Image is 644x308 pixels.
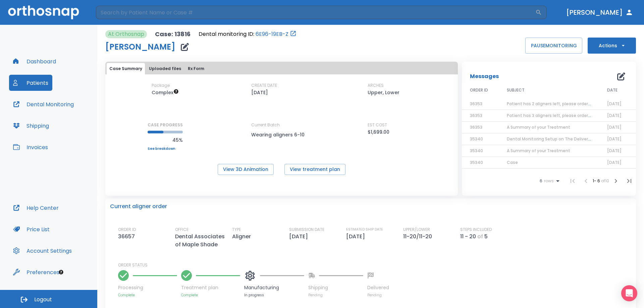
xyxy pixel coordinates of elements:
span: A Summary of your Treatment [507,124,570,130]
button: Dashboard [9,53,60,69]
button: [PERSON_NAME] [563,6,636,18]
p: Delivered [367,284,389,291]
p: 36657 [118,233,138,241]
span: 6 [540,179,542,183]
span: [DATE] [607,148,622,153]
p: ARCHES [368,82,384,88]
p: Upper, Lower [368,88,399,97]
span: rows [542,179,554,183]
p: Pending [367,293,389,298]
p: OFFICE [175,227,189,233]
span: Patient has 2 aligners left, please order next set! [507,101,608,107]
p: Case: 13816 [155,30,191,38]
p: Dental Associates of Maple Shade [175,233,232,249]
span: SUBJECT [507,87,525,93]
span: [DATE] [607,101,622,107]
p: of [477,233,483,241]
p: 45% [148,136,183,144]
p: [DATE] [346,233,368,241]
p: Shipping [308,284,363,291]
button: Case Summary [107,63,145,74]
span: 35340 [470,148,483,153]
button: Rx Form [185,63,207,74]
span: Case [507,160,518,165]
div: Open patient in dental monitoring portal [199,30,297,38]
span: 36353 [470,113,482,118]
h1: [PERSON_NAME] [105,43,175,51]
p: ESTIMATED SHIP DATE [346,227,383,233]
span: Patient has 3 aligners left, please order next set! [507,113,608,118]
button: Uploaded files [146,63,184,74]
p: Aligner [232,233,254,241]
button: Dental Monitoring [9,96,78,112]
p: Dental monitoring ID: [199,30,254,38]
p: In progress [244,293,304,298]
span: ORDER ID [470,87,488,93]
span: 36353 [470,124,482,130]
p: Complete [181,293,240,298]
div: Open Intercom Messenger [621,285,637,301]
span: 36353 [470,101,482,107]
p: TYPE [232,227,241,233]
span: [DATE] [607,113,622,118]
button: PAUSEMONITORING [525,38,582,54]
button: Actions [588,38,636,54]
span: Up to 50 Steps (100 aligners) [152,89,179,96]
p: EST COST [368,122,387,128]
span: 35340 [470,160,483,165]
p: Current aligner order [110,202,167,210]
span: [DATE] [607,124,622,130]
p: ORDER STATUS [118,262,631,268]
p: 5 [484,233,488,241]
button: Invoices [9,139,52,155]
button: Price List [9,221,54,237]
button: Shipping [9,118,53,134]
p: $1,699.00 [368,128,389,136]
p: Wearing aligners 6-10 [251,131,312,139]
span: 35340 [470,136,483,142]
p: STEPS INCLUDED [460,227,492,233]
p: ORDER ID [118,227,136,233]
a: See breakdown [148,147,183,151]
button: View 3D Animation [218,164,274,175]
input: Search by Patient Name or Case # [96,6,535,19]
p: Processing [118,284,177,291]
p: Messages [470,72,499,80]
p: Current Batch [251,122,312,128]
p: [DATE] [289,233,311,241]
p: Package [152,82,170,88]
p: At Orthosnap [108,30,144,38]
img: Orthosnap [8,5,79,19]
button: Preferences [9,264,63,280]
p: CASE PROGRESS [148,122,183,128]
span: of 10 [601,178,609,184]
span: [DATE] [607,136,622,142]
p: 11-20/11-20 [403,233,435,241]
p: SUBMISSION DATE [289,227,324,233]
span: 1 - 6 [593,178,601,184]
p: Pending [308,293,363,298]
span: A Summary of your Treatment [507,148,570,153]
span: Dental Monitoring Setup on The Delivery Day [507,136,599,142]
p: UPPER/LOWER [403,227,430,233]
button: Account Settings [9,243,76,259]
a: 6E96-19EB-Z [256,30,288,38]
p: Complete [118,293,177,298]
p: CREATE DATE [251,82,277,88]
p: [DATE] [251,88,268,97]
span: [DATE] [607,160,622,165]
button: Patients [9,75,52,91]
button: Help Center [9,200,63,216]
div: Tooltip anchor [58,269,64,275]
span: DATE [607,87,618,93]
span: Logout [34,296,52,303]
